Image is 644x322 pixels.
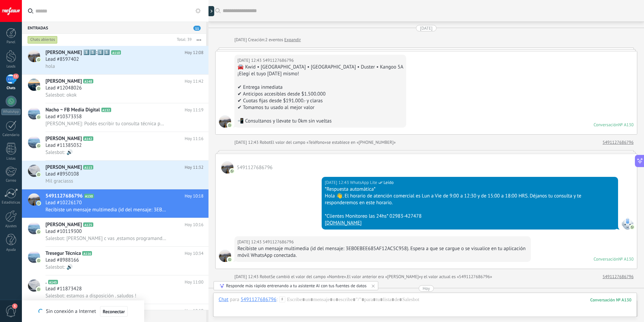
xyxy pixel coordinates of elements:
[618,256,634,262] div: № A130
[270,139,327,146] span: El valor del campo «Teléfono»
[22,189,208,218] a: avataricon5491127686796A130Hoy 10:18Lead #10226170Recibiste un mensaje multimedia (id del mensaje...
[36,86,41,91] img: icon
[384,179,394,186] span: Leído
[234,273,260,280] div: [DATE] 12:43
[45,207,166,213] span: Recibiste un mensaje multimedia (id del mensaje: 3EB014AC676CAFD254F144). Espera a que se cargue ...
[237,91,403,98] div: ✔ Anticipos accesibles desde $1.500.000
[603,273,634,280] a: 5491127686796
[1,133,21,137] div: Calendario
[83,79,93,83] span: A148
[1,109,21,115] div: WhatsApp
[263,57,294,64] span: 5491127686796
[260,274,270,279] span: Robot
[36,143,41,148] img: icon
[22,275,208,304] a: avataricon.A145Hoy 11:00Lead #11873428Salesbot: estamos a disposición . saludos !
[36,172,41,177] img: icon
[603,139,634,146] a: 5491127686796
[325,186,615,193] div: *Respuesta automática*
[45,49,110,56] span: [PERSON_NAME] 1️⃣1️⃣:1️⃣1️⃣
[45,221,82,228] span: [PERSON_NAME]
[325,213,615,220] div: *Clientes Monitoreo las 24hs* 02983-427478
[237,71,403,77] div: ¡Elegí el tuyo [DATE] mismo!
[45,63,55,70] span: hola
[45,92,77,98] span: Salesbot: okok
[420,25,432,31] div: [DATE]
[36,230,41,234] img: icon
[185,49,203,56] span: Hoy 12:08
[45,85,82,91] span: Lead #12048026
[227,257,232,262] img: com.amocrm.amocrmwa.svg
[45,235,166,242] span: Salesbot: [PERSON_NAME] c vas ,estamos programando semana que viene , te molesto como les fue con...
[45,135,82,142] span: [PERSON_NAME]
[237,118,403,125] div: 📲 Consultanos y llevate tu 0km sin vueltas
[45,107,100,113] span: Nacho ~ FB Media Digital
[327,139,396,146] span: se establece en «[PHONE_NUMBER]»
[593,256,618,262] div: Conversación
[621,217,634,230] span: WhatsApp Lite
[237,57,263,64] div: [DATE] 12:43
[237,239,263,245] div: [DATE] 12:43
[185,107,203,113] span: Hoy 11:19
[1,86,21,90] div: Chats
[230,169,234,173] img: com.amocrm.amocrmwa.svg
[1,40,21,45] div: Panel
[111,50,121,55] span: A110
[237,64,403,71] div: 🚘 Kwid • [GEOGRAPHIC_DATA] • [GEOGRAPHIC_DATA] • Duster • Kangoo 5A
[227,123,232,128] img: com.amocrm.amocrmwa.svg
[101,108,111,112] span: A132
[1,64,21,69] div: Leads
[45,264,73,270] span: Salesbot: 🔊
[185,221,203,228] span: Hoy 10:16
[22,75,208,103] a: avataricon[PERSON_NAME]A148Hoy 11:42Lead #12048026Salesbot: okok
[284,36,301,43] a: Expandir
[45,286,82,292] span: Lead #11873428
[45,113,82,120] span: Lead #10373358
[593,122,618,128] div: Conversación
[185,279,203,286] span: Hoy 11:00
[103,309,125,314] span: Reconectar
[45,120,166,127] span: [PERSON_NAME]: Podés escribir tu consulta técnica por WhatsApp al [PHONE_NUMBER]. Si nos contactá...
[1,224,21,229] div: Ajustes
[226,283,366,289] div: Responde más rápido entrenando a tu asistente AI con tus fuentes de datos
[1,179,21,183] div: Correo
[237,84,403,91] div: ✔ Entrega inmediata
[83,165,93,169] span: A113
[325,179,350,186] div: [DATE] 12:43
[237,245,528,259] div: Recibiste un mensaje multimedia (id del mensaje: 3EB0EBEE685AF12AC5C958). Espera a que se cargue ...
[325,193,615,206] div: Hola 👋. El horario de atención comercial es Lun a Vie de 9:00 a 12:30 y de 15:00 a 18:00 HRS. Déj...
[36,258,41,263] img: icon
[13,74,19,79] span: 11
[36,57,41,62] img: icon
[240,296,276,302] div: 5491127686796
[48,280,58,284] span: A145
[207,6,214,16] div: Mostrar
[45,56,79,63] span: Lead #8597402
[270,273,347,280] span: Se cambió el valor del campo «Nombre».
[36,201,41,206] img: icon
[22,218,208,246] a: avataricon[PERSON_NAME]A125Hoy 10:16Lead #10119300Salesbot: [PERSON_NAME] c vas ,estamos programa...
[630,225,635,230] img: com.amocrm.amocrmwa.svg
[45,193,83,199] span: 5491127686796
[45,164,82,171] span: [PERSON_NAME]
[45,199,82,206] span: Lead #10226170
[185,250,203,257] span: Hoy 10:34
[12,303,18,309] span: 3
[221,161,233,173] span: 5491127686796
[260,139,270,145] span: Robot
[325,220,361,226] a: [DOMAIN_NAME]
[185,135,203,142] span: Hoy 11:16
[277,296,278,303] span: :
[45,250,81,257] span: Tresegur Técnica
[185,307,203,314] span: Hoy 10:59
[265,36,283,43] span: 2 eventos
[36,115,41,119] img: icon
[1,248,21,252] div: Ayuda
[45,142,82,149] span: Lead #11385032
[1,157,21,161] div: Listas
[350,179,377,186] span: WhatsApp Lite
[22,161,208,189] a: avataricon[PERSON_NAME]A113Hoy 11:32Lead #8950108Mil graciasss
[22,46,208,74] a: avataricon[PERSON_NAME] 1️⃣1️⃣:1️⃣1️⃣A110Hoy 12:08Lead #8597402hola
[45,228,82,235] span: Lead #10119300
[174,36,192,43] div: Total: 39
[230,296,239,303] span: para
